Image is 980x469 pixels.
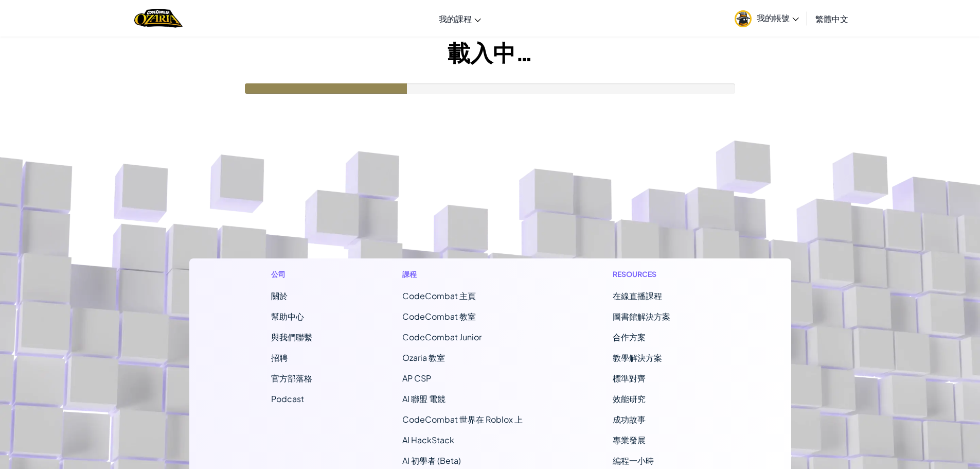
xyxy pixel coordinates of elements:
h1: 課程 [402,269,523,280]
span: 我的課程 [439,13,472,24]
a: AI HackStack [402,435,454,445]
h1: 公司 [271,269,312,280]
a: 幫助中心 [271,311,304,322]
span: 繁體中文 [815,13,848,24]
a: Ozaria by CodeCombat logo [134,8,182,29]
a: 教學解決方案 [613,352,662,363]
a: 關於 [271,290,288,301]
a: 效能研究 [613,393,646,404]
a: 標準對齊 [613,373,646,384]
a: AP CSP [402,373,431,384]
a: 官方部落格 [271,373,312,384]
span: CodeCombat 主頁 [402,290,476,301]
span: 我的帳號 [757,12,799,23]
a: CodeCombat 教室 [402,311,476,322]
a: CodeCombat Junior [402,332,482,342]
a: 我的帳號 [729,2,804,34]
span: 與我們聯繫 [271,332,312,342]
a: 招聘 [271,352,288,363]
a: 繁體中文 [810,5,853,32]
a: 編程一小時 [613,455,654,466]
a: AI 聯盟 電競 [402,393,446,404]
img: avatar [735,10,752,27]
a: 圖書館解決方案 [613,311,670,322]
a: Podcast [271,393,304,404]
a: 專業發展 [613,435,646,445]
a: 成功故事 [613,414,646,425]
h1: Resources [613,269,709,280]
a: 在線直播課程 [613,290,662,301]
a: CodeCombat 世界在 Roblox 上 [402,414,523,425]
a: 我的課程 [434,5,486,32]
img: Home [134,8,182,29]
a: AI 初學者 (Beta) [402,455,461,466]
a: 合作方案 [613,332,646,342]
a: Ozaria 教室 [402,352,445,363]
